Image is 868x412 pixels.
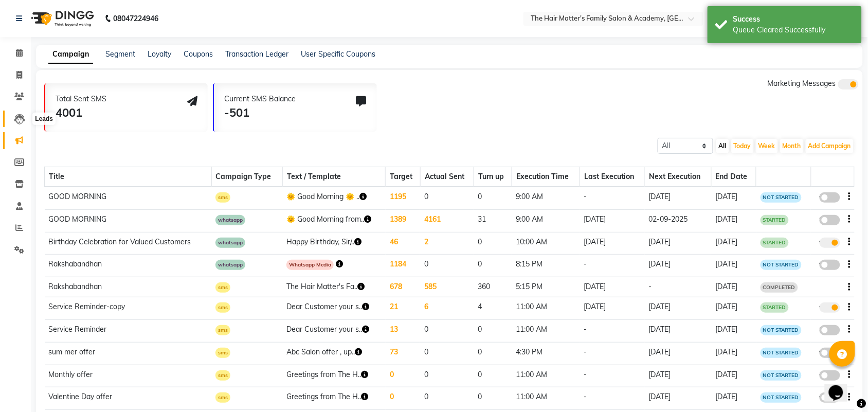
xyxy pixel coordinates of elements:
[761,302,789,313] span: STARTED
[580,365,645,387] td: -
[580,209,645,232] td: [DATE]
[386,342,421,365] td: 73
[420,232,474,255] td: 2
[386,277,421,297] td: 678
[215,192,230,203] span: sms
[474,387,512,410] td: 0
[45,187,212,209] td: GOOD MORNING
[386,232,421,255] td: 46
[45,277,212,297] td: Rakshabandhan
[474,167,512,187] th: Turn up
[420,209,474,232] td: 4161
[32,113,56,125] div: Leads
[711,297,756,320] td: [DATE]
[711,187,756,209] td: [DATE]
[474,209,512,232] td: 31
[731,139,754,153] button: Today
[26,4,97,33] img: logo
[113,4,158,33] b: 08047224946
[512,319,580,342] td: 11:00 AM
[474,319,512,342] td: 0
[474,255,512,277] td: 0
[820,302,840,313] label: true
[711,387,756,410] td: [DATE]
[761,215,789,225] span: STARTED
[48,45,93,64] a: Campaign
[215,302,230,313] span: sms
[45,232,212,255] td: Birthday Celebration for Valued Customers
[820,325,840,335] label: false
[386,167,421,187] th: Target
[820,392,840,403] label: false
[474,365,512,387] td: 0
[780,139,804,153] button: Month
[645,387,712,410] td: [DATE]
[45,167,212,187] th: Title
[420,187,474,209] td: 0
[645,209,712,232] td: 02-09-2025
[512,342,580,365] td: 4:30 PM
[512,387,580,410] td: 11:00 AM
[645,255,712,277] td: [DATE]
[420,297,474,320] td: 6
[282,209,385,232] td: 🌞 Good Morning from..
[474,342,512,365] td: 0
[45,365,212,387] td: Monthly offer
[105,49,135,59] a: Segment
[386,255,421,277] td: 1184
[820,370,840,381] label: false
[761,370,802,381] span: NOT STARTED
[56,94,106,104] div: Total Sent SMS
[282,297,385,320] td: Dear Customer your s..
[225,49,288,59] a: Transaction Ledger
[282,342,385,365] td: Abc Salon offer , up..
[45,297,212,320] td: Service Reminder-copy
[224,94,296,104] div: Current SMS Balance
[512,187,580,209] td: 9:00 AM
[512,167,580,187] th: Execution Time
[45,342,212,365] td: sum mer offer
[474,297,512,320] td: 4
[580,255,645,277] td: -
[45,319,212,342] td: Service Reminder
[420,365,474,387] td: 0
[645,187,712,209] td: [DATE]
[215,260,245,270] span: whatsapp
[215,348,230,358] span: sms
[645,167,712,187] th: Next Execution
[645,319,712,342] td: [DATE]
[756,139,778,153] button: Week
[733,25,854,35] div: Queue Cleared Successfully
[420,277,474,297] td: 585
[215,370,230,381] span: sms
[820,348,840,358] label: false
[420,167,474,187] th: Actual Sent
[420,319,474,342] td: 0
[474,232,512,255] td: 0
[215,325,230,335] span: sms
[224,104,296,121] div: -501
[282,187,385,209] td: 🌞 Good Morning 🌞 ..
[761,260,802,270] span: NOT STARTED
[768,79,836,88] span: Marketing Messages
[820,238,840,248] label: true
[286,260,334,270] span: Whatsapp Media
[282,232,385,255] td: Happy Birthday, Sir/..
[282,387,385,410] td: Greetings from The H..
[512,255,580,277] td: 8:15 PM
[711,209,756,232] td: [DATE]
[282,167,385,187] th: Text / Template
[512,365,580,387] td: 11:00 AM
[184,49,213,59] a: Coupons
[825,371,858,402] iframe: chat widget
[420,342,474,365] td: 0
[711,342,756,365] td: [DATE]
[711,232,756,255] td: [DATE]
[386,365,421,387] td: 0
[282,277,385,297] td: The Hair Matter's Fa..
[512,232,580,255] td: 10:00 AM
[215,392,230,403] span: sms
[820,260,840,270] label: false
[806,139,854,153] button: Add Campaign
[580,387,645,410] td: -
